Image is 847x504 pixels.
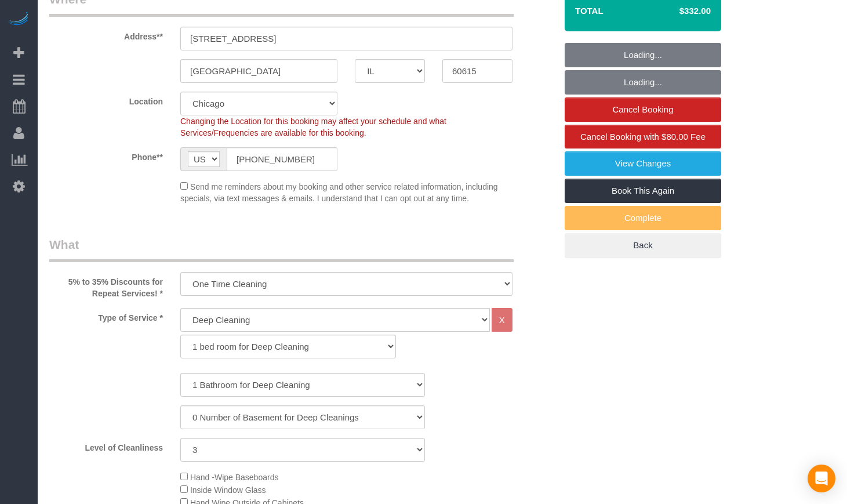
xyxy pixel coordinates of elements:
a: Back [565,233,721,258]
span: Changing the Location for this booking may affect your schedule and what Services/Frequencies are... [180,117,446,137]
label: Type of Service * [41,308,172,324]
h4: $332.00 [645,6,711,16]
strong: Total [575,6,604,16]
legend: What [49,236,514,262]
div: Open Intercom Messenger [808,465,835,492]
span: Inside Window Glass [190,485,266,495]
a: Cancel Booking [565,97,721,122]
span: Send me reminders about my booking and other service related information, including specials, via... [180,182,498,203]
a: View Changes [565,151,721,176]
label: 5% to 35% Discounts for Repeat Services! * [41,272,172,299]
a: Book This Again [565,179,721,203]
label: Location [41,92,172,107]
span: Cancel Booking with $80.00 Fee [580,132,706,142]
span: Hand -Wipe Baseboards [190,473,279,482]
label: Level of Cleanliness [41,438,172,454]
img: Automaid Logo [7,12,30,28]
a: Cancel Booking with $80.00 Fee [565,125,721,149]
input: Zip Code** [442,59,512,83]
